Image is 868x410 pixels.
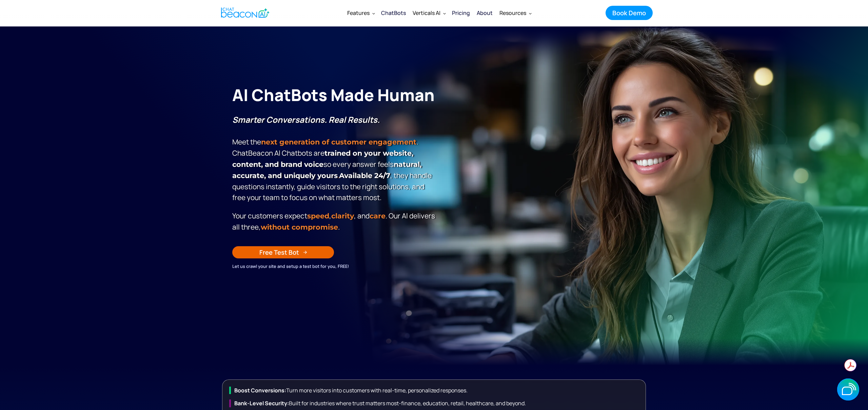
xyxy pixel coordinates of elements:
div: About [477,8,493,18]
h1: AI ChatBots Made Human [232,84,437,106]
strong: Bank-Level Security: [234,399,289,407]
img: Dropdown [529,12,532,15]
img: Arrow [303,250,307,254]
div: Resources [499,8,526,18]
div: Features [347,8,370,18]
a: home [215,4,273,21]
span: care [370,212,386,220]
strong: next generation of customer engagement [261,138,416,146]
strong: Boost Conversions: [234,387,286,394]
div: Verticals AI [409,5,449,21]
a: Book Demo [606,6,653,20]
a: Free Test Bot [232,246,334,258]
a: Pricing [449,4,473,22]
span: clarity [331,212,354,220]
span: without compromise [261,223,338,231]
strong: Smarter Conversations. Real Results. [232,114,380,125]
div: ChatBots [381,8,406,18]
div: Verticals AI [413,8,440,18]
div: Turn more visitors into customers with real-time, personalized responses. [229,387,642,394]
div: Free Test Bot [259,248,299,257]
div: Resources [496,5,534,21]
p: Your customers expect , , and . Our Al delivers all three, . [232,210,437,233]
img: Dropdown [443,12,446,15]
img: Dropdown [372,12,375,15]
p: Meet the . ChatBeacon Al Chatbots are so every answer feels , they handle questions instantly, gu... [232,114,437,203]
strong: speed [307,212,329,220]
div: Built for industries where trust matters most-finance, education, retail, healthcare, and beyond. [229,399,642,407]
div: Pricing [452,8,470,18]
div: Let us crawl your site and setup a test bot for you, FREE! [232,262,437,270]
div: Features [344,5,378,21]
div: Book Demo [612,8,646,17]
a: ChatBots [378,4,409,22]
a: About [473,4,496,22]
strong: Available 24/7 [339,171,390,180]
